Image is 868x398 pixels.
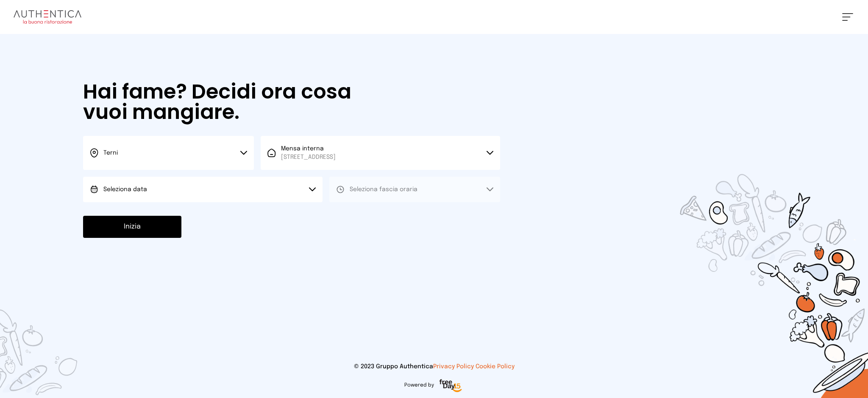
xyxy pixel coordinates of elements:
a: Cookie Policy [476,364,515,370]
button: Seleziona data [83,177,323,202]
button: Seleziona fascia oraria [329,177,500,202]
span: Seleziona data [103,186,147,192]
span: Powered by [404,382,434,389]
button: Inizia [83,216,181,238]
img: logo-freeday.3e08031.png [437,378,464,395]
img: logo.8f33a47.png [14,10,81,24]
img: sticker-selezione-mensa.70a28f7.png [631,125,868,398]
p: © 2023 Gruppo Authentica [14,362,854,371]
a: Privacy Policy [433,364,474,370]
h1: Hai fame? Decidi ora cosa vuoi mangiare. [83,82,396,122]
span: [STREET_ADDRESS] [281,153,336,161]
span: Mensa interna [281,144,336,161]
span: Seleziona fascia oraria [350,186,417,192]
button: Terni [83,136,254,170]
button: Mensa interna[STREET_ADDRESS] [261,136,500,170]
span: Terni [103,150,118,156]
